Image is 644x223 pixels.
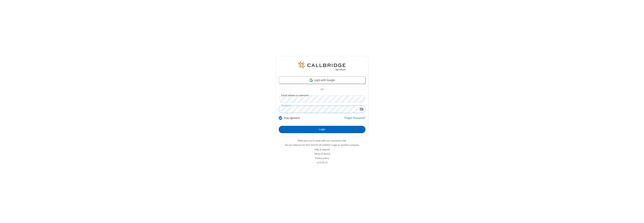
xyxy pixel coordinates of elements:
[298,62,346,71] img: QA Selenium DO NOT DELETE OR CHANGE
[279,106,358,113] input: Password
[315,148,330,151] a: Help & support
[332,143,359,147] button: Login to another company
[279,126,365,133] button: Login
[298,139,346,142] a: Make sure you're ready with our connection test
[319,87,325,92] span: OR
[309,78,313,82] img: google-icon.png
[635,213,641,220] iframe: Chat
[276,143,368,147] li: Not QA Selenium DO NOT DELETE OR CHANGE?
[314,152,330,155] a: Terms of service
[279,95,365,103] input: Email address or username
[279,76,365,84] a: Login with Google
[344,116,365,123] a: Forgot Password?
[284,116,300,120] label: Stay signed in
[276,161,368,164] li: v2.6.352.10
[315,157,329,160] a: Privacy policy
[358,106,365,113] div: Show password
